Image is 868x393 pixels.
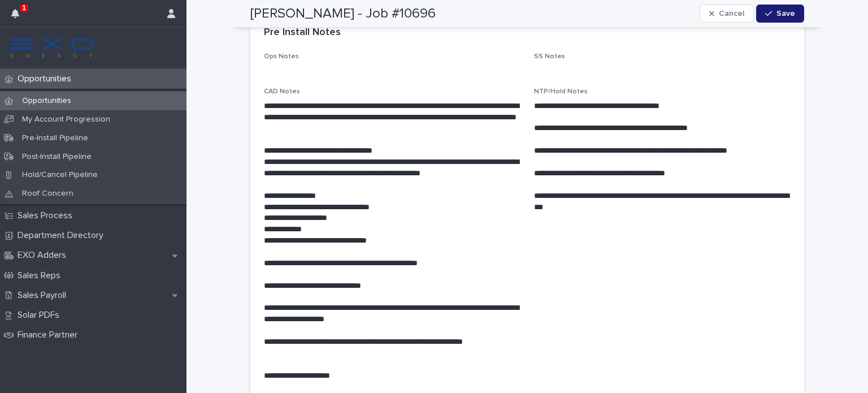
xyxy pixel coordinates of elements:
p: Opportunities [13,74,80,84]
p: Solar PDFs [13,310,68,321]
h2: [PERSON_NAME] - Job #10696 [250,6,436,22]
span: Ops Notes [264,53,299,60]
p: Pre-Install Pipeline [13,133,97,143]
p: Hold/Cancel Pipeline [13,170,107,180]
p: Opportunities [13,96,80,106]
span: SS Notes [534,53,565,60]
p: Finance Partner [13,330,86,340]
p: Sales Payroll [13,290,75,301]
span: CAD Notes [264,88,300,95]
p: Sales Process [13,210,81,221]
p: Department Directory [13,230,112,241]
div: 1 [11,7,26,27]
span: Cancel [719,10,744,18]
img: FKS5r6ZBThi8E5hshIGi [9,37,95,59]
button: Save [756,5,804,23]
p: Post-Install Pipeline [13,152,101,162]
h2: Pre Install Notes [264,27,341,39]
p: 1 [22,4,26,12]
span: NTP/Hold Notes [534,88,588,95]
p: EXO Adders [13,250,75,261]
p: Sales Reps [13,270,70,281]
p: Roof Concern [13,189,83,198]
p: My Account Progression [13,115,119,124]
button: Cancel [700,5,754,23]
span: Save [776,10,795,18]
